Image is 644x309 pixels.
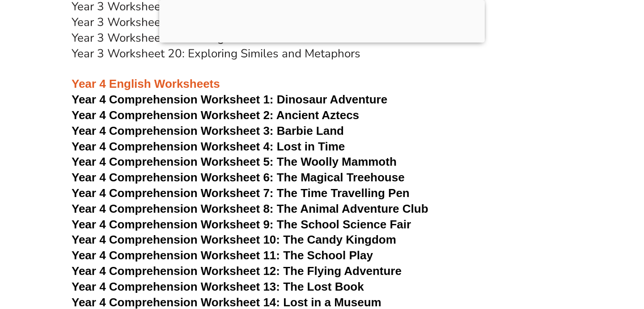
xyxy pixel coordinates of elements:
a: Year 4 Comprehension Worksheet 2: Ancient Aztecs [72,108,359,122]
h3: Year 4 English Worksheets [72,62,572,92]
a: Year 4 Comprehension Worksheet 5: The Woolly Mammoth [72,155,397,168]
a: Year 3 Worksheet 19: Editing Sentences for Grammar and Punctuation Errors [72,30,474,46]
a: Year 4 Comprehension Worksheet 12: The Flying Adventure [72,264,402,278]
a: Year 4 Comprehension Worksheet 8: The Animal Adventure Club [72,202,428,215]
iframe: Chat Widget [491,208,644,309]
a: Year 4 Comprehension Worksheet 3: Barbie Land [72,124,344,137]
a: Year 3 Worksheet 20: Exploring Similes and Metaphors [72,46,360,61]
a: Year 4 Comprehension Worksheet 9: The School Science Fair [72,218,411,231]
a: Year 4 Comprehension Worksheet 10: The Candy Kingdom [72,233,396,246]
a: Year 4 Comprehension Worksheet 11: The School Play [72,249,373,262]
a: Year 4 Comprehension Worksheet 6: The Magical Treehouse [72,171,405,184]
a: Year 4 Comprehension Worksheet 4: Lost in Time [72,140,345,153]
a: Year 3 Worksheet 18: Understanding and Creating Simple Paragraphs [72,14,438,30]
a: Year 4 Comprehension Worksheet 7: The Time Travelling Pen [72,186,410,200]
a: Year 4 Comprehension Worksheet 14: Lost in a Museum [72,296,381,309]
a: Year 4 Comprehension Worksheet 13: The Lost Book [72,280,364,293]
a: Year 4 Comprehension Worksheet 1: Dinosaur Adventure [72,93,387,106]
span: Dinosaur Adventure [277,93,387,106]
span: Year 4 Comprehension Worksheet 1: [72,93,274,106]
